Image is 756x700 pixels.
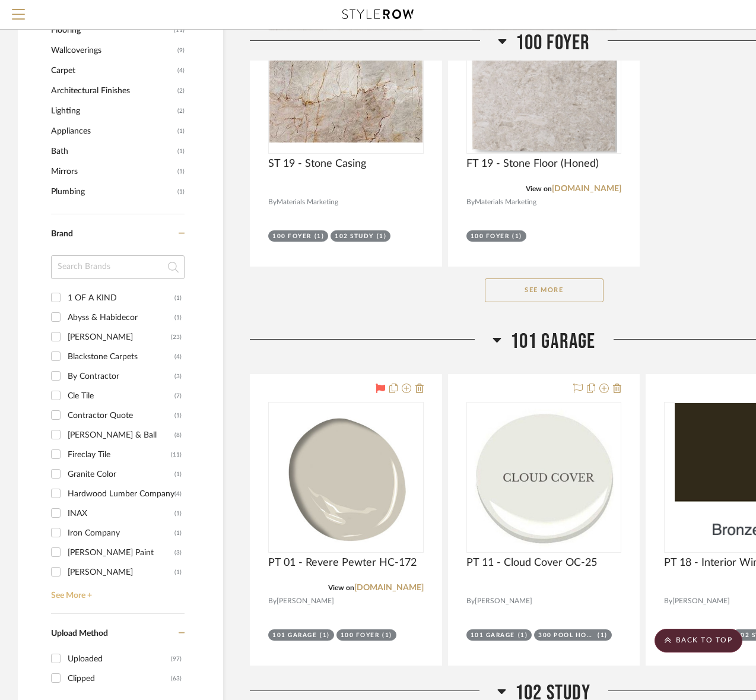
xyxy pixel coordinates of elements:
[510,329,596,354] span: 101 GARAGE
[277,596,334,607] span: [PERSON_NAME]
[68,669,171,688] div: Clipped
[552,185,621,193] a: [DOMAIN_NAME]
[51,101,174,121] span: Lighting
[174,21,185,40] span: (11)
[174,484,182,503] div: (4)
[177,142,185,161] span: (1)
[174,504,182,523] div: (1)
[68,543,174,562] div: [PERSON_NAME] Paint
[466,556,597,569] span: PT 11 - Cloud Cover OC-25
[171,669,182,688] div: (63)
[174,563,182,582] div: (1)
[177,122,185,141] span: (1)
[518,631,528,640] div: (1)
[68,504,174,523] div: INAX
[672,596,730,607] span: [PERSON_NAME]
[466,157,599,170] span: FT 19 - Stone Floor (Honed)
[655,629,742,653] scroll-to-top-button: BACK TO TOP
[174,387,182,406] div: (7)
[51,61,174,81] span: Carpet
[268,596,277,607] span: By
[51,20,171,40] span: Flooring
[174,406,182,425] div: (1)
[526,185,552,192] span: View on
[320,631,330,640] div: (1)
[268,157,366,170] span: ST 19 - Stone Casing
[68,328,171,347] div: [PERSON_NAME]
[335,232,374,241] div: 102 Study
[51,182,174,202] span: Plumbing
[68,465,174,484] div: Granite Color
[475,197,536,208] span: Materials Marketing
[468,405,621,549] img: PT 11 - Cloud Cover OC-25
[68,650,171,669] div: Uploaded
[51,255,185,279] input: Search Brands
[51,629,108,638] span: Upload Method
[68,406,174,425] div: Contractor Quote
[68,308,174,327] div: Abyss & Habidecor
[277,197,338,208] span: Materials Marketing
[177,162,185,181] span: (1)
[174,465,182,484] div: (1)
[51,230,73,238] span: Brand
[177,102,185,121] span: (2)
[377,232,387,241] div: (1)
[268,556,417,569] span: PT 01 - Revere Pewter HC-172
[354,584,424,592] a: [DOMAIN_NAME]
[485,278,603,302] button: See More
[328,584,354,591] span: View on
[174,367,182,386] div: (3)
[51,141,174,161] span: Bath
[68,367,174,386] div: By Contractor
[51,161,174,182] span: Mirrors
[268,197,277,208] span: By
[516,30,590,55] span: 100 Foyer
[51,81,174,101] span: Architectural Finishes
[315,232,325,241] div: (1)
[177,81,185,100] span: (2)
[341,631,380,640] div: 100 Foyer
[471,232,510,241] div: 100 Foyer
[68,347,174,366] div: Blackstone Carpets
[382,631,392,640] div: (1)
[68,387,174,406] div: Cle Tile
[177,182,185,201] span: (1)
[68,426,174,445] div: [PERSON_NAME] & Ball
[68,563,174,582] div: [PERSON_NAME]
[174,426,182,445] div: (8)
[68,445,171,464] div: Fireclay Tile
[177,61,185,80] span: (4)
[664,596,672,607] span: By
[51,121,174,141] span: Appliances
[51,40,174,61] span: Wallcoverings
[171,650,182,669] div: (97)
[538,631,595,640] div: 300 Pool House - Lounge/Dining
[174,543,182,562] div: (3)
[272,631,317,640] div: 101 GARAGE
[48,582,185,601] a: See More +
[598,631,608,640] div: (1)
[171,328,182,347] div: (23)
[171,445,182,464] div: (11)
[272,232,312,241] div: 100 Foyer
[174,308,182,327] div: (1)
[466,197,475,208] span: By
[68,524,174,543] div: Iron Company
[466,596,475,607] span: By
[174,347,182,366] div: (4)
[475,596,532,607] span: [PERSON_NAME]
[471,631,515,640] div: 101 GARAGE
[174,524,182,543] div: (1)
[177,41,185,60] span: (9)
[68,289,174,308] div: 1 OF A KIND
[273,403,419,552] img: PT 01 - Revere Pewter HC-172
[269,14,423,142] img: ST 19 - Stone Casing
[174,289,182,308] div: (1)
[471,4,617,153] img: FT 19 - Stone Floor (Honed)
[68,484,174,503] div: Hardwood Lumber Company
[512,232,522,241] div: (1)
